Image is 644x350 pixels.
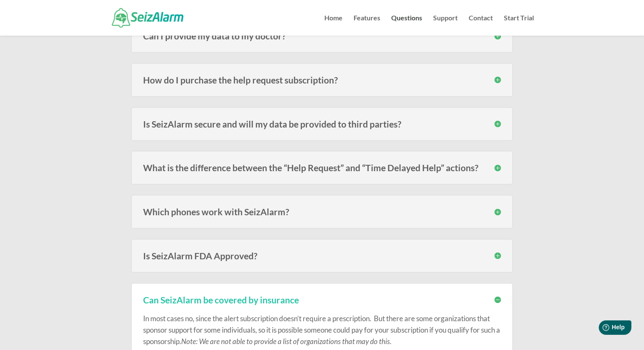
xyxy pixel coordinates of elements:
[143,313,501,347] p: In most cases no, since the alert subscription doesn’t require a prescription. But there are some...
[504,15,534,36] a: Start Trial
[143,119,501,128] h3: Is SeizAlarm secure and will my data be provided to third parties?
[354,15,380,36] a: Features
[143,31,501,40] h3: Can I provide my data to my doctor?
[143,207,501,216] h3: Which phones work with SeizAlarm?
[181,337,392,346] em: Note: We are not able to provide a list of organizations that may do this.
[469,15,493,36] a: Contact
[143,251,501,260] h3: Is SeizAlarm FDA Approved?
[391,15,422,36] a: Questions
[112,8,183,27] img: SeizAlarm
[143,295,501,304] h3: Can SeizAlarm be covered by insurance
[143,163,501,172] h3: What is the difference between the “Help Request” and “Time Delayed Help” actions?
[433,15,458,36] a: Support
[324,15,343,36] a: Home
[569,317,635,341] iframe: Help widget launcher
[143,75,501,84] h3: How do I purchase the help request subscription?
